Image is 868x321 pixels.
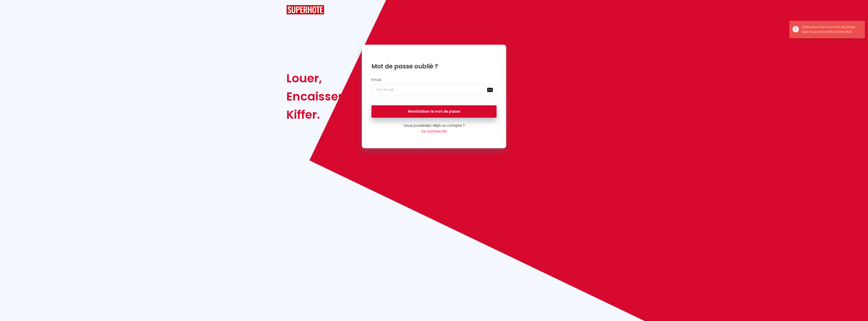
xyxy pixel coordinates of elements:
[371,85,497,95] input: Ton Email
[286,87,346,106] div: Encaisser,
[286,5,324,14] img: SuperHote logo
[371,105,497,118] button: Reinitialiser le mot de passe
[286,106,346,124] div: Kiffer.
[371,62,497,70] h1: Mot de passe oublié ?
[362,123,506,128] p: Vous possédez déjà un compte ?
[286,69,346,87] div: Louer,
[371,78,497,82] h2: Email
[802,25,860,34] div: L'adresse email ou le mot de passe que vous avez entré est incorrect
[4,2,19,17] button: Ouvrir le widget de chat LiveChat
[421,129,447,134] a: Se connecter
